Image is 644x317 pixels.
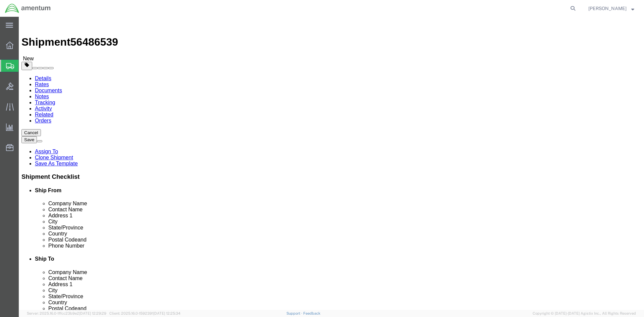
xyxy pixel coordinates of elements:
[109,311,180,315] span: Client: 2025.16.0-1592391
[153,311,180,315] span: [DATE] 12:25:34
[19,17,644,310] iframe: FS Legacy Container
[303,311,320,315] a: Feedback
[286,311,303,315] a: Support
[588,5,627,12] span: Jessica White
[533,311,636,316] span: Copyright © [DATE]-[DATE] Agistix Inc., All Rights Reserved
[79,311,106,315] span: [DATE] 12:29:29
[5,3,51,13] img: logo
[27,311,106,315] span: Server: 2025.16.0-1ffcc23b9e2
[588,4,635,12] button: [PERSON_NAME]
